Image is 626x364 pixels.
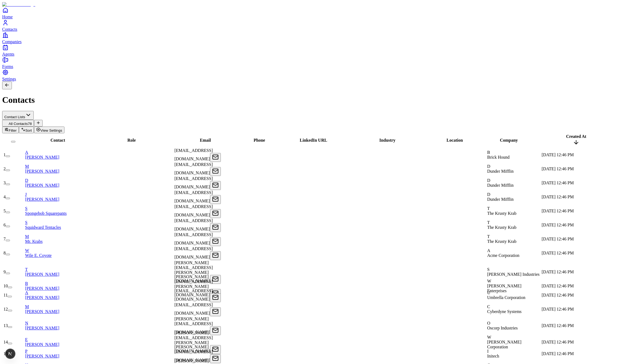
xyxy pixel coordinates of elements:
[487,248,541,258] div: AAcme Corporation
[487,279,541,293] div: W[PERSON_NAME] Enterprises
[2,127,19,133] button: Filter
[487,150,541,160] div: BBrick Hound
[2,69,624,81] a: Settings
[542,195,574,199] span: [DATE] 12:46 PM
[487,178,541,188] div: DDunder Mifflin
[25,220,92,230] a: SSquidward Tentacles
[487,192,541,197] div: D
[487,197,514,202] span: Dunder Mifflin
[542,351,574,356] span: [DATE] 12:46 PM
[542,152,574,157] span: [DATE] 12:46 PM
[542,251,574,255] span: [DATE] 12:46 PM
[128,138,136,142] span: Role
[487,335,541,340] div: W
[25,290,92,300] a: A[PERSON_NAME]
[25,281,92,286] div: B
[25,321,92,330] a: N[PERSON_NAME]
[487,321,541,326] div: O
[542,340,574,344] span: [DATE] 12:46 PM
[542,284,574,288] span: [DATE] 12:46 PM
[2,44,624,56] a: Agents
[25,267,92,272] div: T
[487,267,541,272] div: S
[487,354,499,358] span: Initech
[487,284,521,293] span: [PERSON_NAME] Enterprises
[174,288,213,301] span: [EMAIL_ADDRESS][DOMAIN_NAME]
[487,164,541,169] div: D
[487,164,541,174] div: DDunder Mifflin
[379,138,395,142] span: Industry
[487,267,541,277] div: S[PERSON_NAME] Industries
[487,309,522,314] span: Cyberdyne Systems
[2,120,34,127] button: All Contacts78
[500,138,518,142] span: Company
[25,349,92,358] a: P[PERSON_NAME]
[25,206,92,211] div: S
[25,164,92,174] a: M[PERSON_NAME]
[487,279,541,284] div: W
[2,32,624,44] a: Companies
[9,122,28,126] span: All Contacts
[34,127,64,133] button: View Settings
[25,164,92,169] div: M
[4,340,8,344] span: 14
[25,150,92,155] div: A
[2,27,17,32] span: Contacts
[4,181,6,185] span: 3
[542,209,574,213] span: [DATE] 12:46 PM
[2,57,624,69] a: Forms
[487,335,541,349] div: W[PERSON_NAME] Corporation
[487,220,541,225] div: T
[487,178,541,183] div: D
[25,304,92,314] a: M[PERSON_NAME]
[2,39,22,44] span: Companies
[210,307,221,316] button: Open
[50,138,65,142] span: Contact
[19,127,34,133] button: Sort
[174,148,213,161] span: [EMAIL_ADDRESS][DOMAIN_NAME]
[210,181,221,190] button: Open
[25,304,92,309] div: M
[4,351,8,356] span: 15
[542,223,574,227] span: [DATE] 12:46 PM
[542,166,574,171] span: [DATE] 12:46 PM
[487,321,541,331] div: OOscorp Industries
[487,234,541,244] div: TThe Krusty Krab
[210,153,221,162] button: Open
[25,178,92,183] div: D
[210,167,221,176] button: Open
[487,192,541,202] div: DDunder Mifflin
[25,321,92,326] div: N
[174,302,213,315] span: [EMAIL_ADDRESS][DOMAIN_NAME]
[487,248,541,253] div: A
[487,326,518,330] span: Oscorp Industries
[4,323,8,328] span: 13
[4,223,6,227] span: 6
[487,150,541,155] div: B
[487,239,516,244] span: The Krusty Krab
[25,337,92,342] div: E
[4,209,6,213] span: 5
[174,246,213,259] span: [EMAIL_ADDRESS][DOMAIN_NAME]
[25,220,92,225] div: S
[25,337,92,347] a: E[PERSON_NAME]
[487,349,541,359] div: IInitech
[174,260,213,283] span: [PERSON_NAME][EMAIL_ADDRESS][PERSON_NAME][DOMAIN_NAME]
[174,190,213,203] span: [EMAIL_ADDRESS][DOMAIN_NAME]
[25,234,92,244] a: MMr. Krabs
[4,166,6,171] span: 2
[4,195,6,199] span: 4
[487,220,541,230] div: TThe Krusty Krab
[4,152,6,157] span: 1
[25,248,92,253] div: W
[174,317,213,334] span: [PERSON_NAME][EMAIL_ADDRESS][DOMAIN_NAME]
[25,178,92,188] a: D[PERSON_NAME]
[542,270,574,274] span: [DATE] 12:46 PM
[25,349,92,354] div: P
[28,122,32,126] span: 78
[487,225,516,230] span: The Krusty Krab
[174,331,213,353] span: [PERSON_NAME][EMAIL_ADDRESS][PERSON_NAME][DOMAIN_NAME]
[446,138,463,142] span: Location
[210,223,221,232] button: Open
[210,251,221,260] button: Open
